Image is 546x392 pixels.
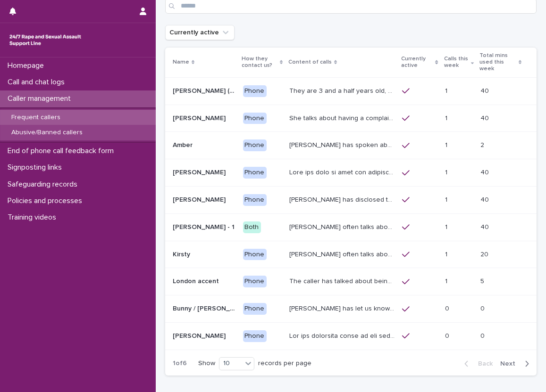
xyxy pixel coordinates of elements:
[165,352,194,375] p: 1 of 6
[289,194,397,204] p: John has disclosed that he was raped by 10 men when he was homeless between the age of 26 -28yrs ...
[289,330,397,340] p: She has described abuse in her childhood from an uncle and an older sister. The abuse from her un...
[173,249,192,259] p: Kirsty
[457,359,496,368] button: Back
[289,221,397,231] p: Amy often talks about being raped a night before or 2 weeks ago or a month ago. She also makes re...
[243,221,261,233] div: Both
[258,359,311,367] p: records per page
[173,276,221,286] p: London accent
[8,31,83,49] img: rhQMoQhaT3yELyF149Cw
[198,359,215,367] p: Show
[480,221,491,231] p: 40
[165,132,537,159] tr: AmberAmber Phone[PERSON_NAME] has spoken about multiple experiences of [MEDICAL_DATA]. [PERSON_NA...
[4,78,72,87] p: Call and chat logs
[165,268,537,295] tr: London accentLondon accent PhoneThe caller has talked about being paid for sex with older men. Ga...
[289,139,397,149] p: Amber has spoken about multiple experiences of sexual abuse. Amber told us she is now 18 (as of 0...
[165,77,537,105] tr: [PERSON_NAME] (JJ)[PERSON_NAME] (JJ) PhoneThey are 3 and a half years old, and presents as this a...
[4,180,85,189] p: Safeguarding records
[165,322,537,350] tr: [PERSON_NAME][PERSON_NAME] PhoneLor ips dolorsita conse ad eli seddoeius temp in utlab etd ma ali...
[445,330,451,340] p: 0
[445,113,449,122] p: 1
[173,221,236,231] p: [PERSON_NAME] - 1
[173,194,227,204] p: [PERSON_NAME]
[173,139,194,149] p: Amber
[445,139,449,149] p: 1
[480,330,487,340] p: 0
[173,167,227,177] p: [PERSON_NAME]
[165,186,537,213] tr: [PERSON_NAME][PERSON_NAME] Phone[PERSON_NAME] has disclosed that he was raped by 10 men when he w...
[289,113,397,122] p: She talks about having a complaint ongoing with the police, and may mention that she has diagnose...
[173,57,189,67] p: Name
[445,276,449,286] p: 1
[445,85,449,95] p: 1
[4,129,90,137] p: Abusive/Banned callers
[479,50,516,74] p: Total mins used this week
[445,249,449,259] p: 1
[480,276,486,286] p: 5
[4,61,51,70] p: Homepage
[243,276,267,287] div: Phone
[480,194,491,204] p: 40
[445,167,449,177] p: 1
[289,167,397,177] p: Lucy has told us that her support workers have said things to her about this abuse, or about this...
[165,295,537,323] tr: Bunny / [PERSON_NAME]Bunny / [PERSON_NAME] Phone[PERSON_NAME] has let us know that she is in her ...
[165,213,537,241] tr: [PERSON_NAME] - 1[PERSON_NAME] - 1 Both[PERSON_NAME] often talks about being raped a night before...
[480,249,490,259] p: 20
[289,303,397,313] p: Bunny has let us know that she is in her 50s, and lives in Devon. She has talked through experien...
[242,54,277,71] p: How they contact us?
[243,139,267,151] div: Phone
[173,303,237,313] p: Bunny / Jacqueline
[480,303,487,313] p: 0
[165,25,235,40] button: Currently active
[165,105,537,132] tr: [PERSON_NAME][PERSON_NAME] PhoneShe talks about having a complaint ongoing with the police, and m...
[472,360,493,367] span: Back
[480,167,491,177] p: 40
[444,54,469,71] p: Calls this week
[165,159,537,187] tr: [PERSON_NAME][PERSON_NAME] PhoneLore ips dolo si amet con adipisc elitsed doei temp incidi ut lab...
[243,249,267,261] div: Phone
[289,249,397,259] p: Kirsty often talks about experiencing sexual violence by a family friend six years ago, and again...
[219,359,242,368] div: 10
[480,139,486,149] p: 2
[289,85,397,95] p: They are 3 and a half years old, and presents as this age, talking about dogs, drawing and food. ...
[480,85,491,95] p: 40
[165,241,537,268] tr: KirstyKirsty Phone[PERSON_NAME] often talks about experiencing sexual violence by a family friend...
[243,113,267,124] div: Phone
[4,196,90,205] p: Policies and processes
[500,360,521,367] span: Next
[496,359,537,368] button: Next
[445,221,449,231] p: 1
[243,330,267,342] div: Phone
[445,194,449,204] p: 1
[289,276,397,286] p: The caller has talked about being paid for sex with older men. Gang ‘leaders’ are given this mone...
[401,54,433,71] p: Currently active
[4,213,64,222] p: Training videos
[243,194,267,206] div: Phone
[480,113,491,122] p: 40
[4,147,121,155] p: End of phone call feedback form
[4,114,68,122] p: Frequent callers
[445,303,451,313] p: 0
[243,303,267,315] div: Phone
[173,330,227,340] p: [PERSON_NAME]
[4,163,69,172] p: Signposting links
[4,94,78,103] p: Caller management
[173,85,237,95] p: [PERSON_NAME] (JJ)
[243,167,267,179] div: Phone
[243,85,267,97] div: Phone
[173,113,227,122] p: [PERSON_NAME]
[288,57,332,67] p: Content of calls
